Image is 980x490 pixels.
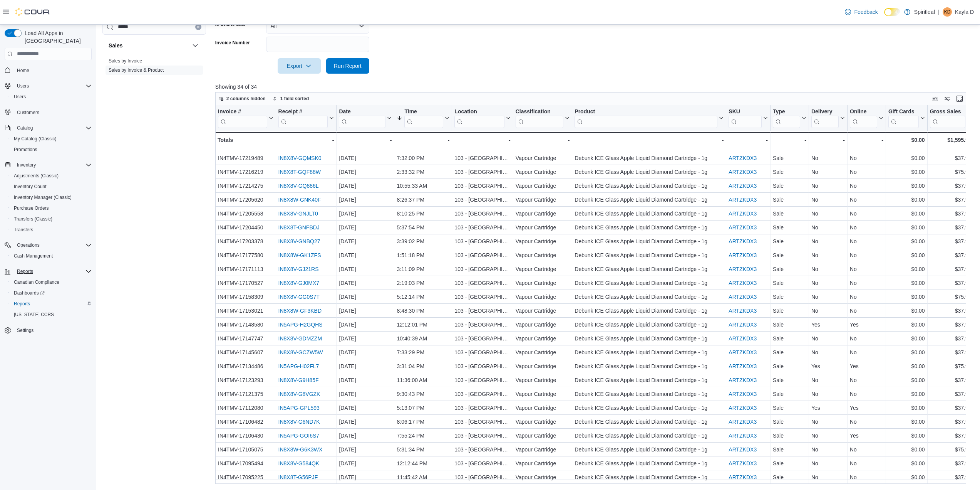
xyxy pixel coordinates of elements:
a: ARTZKDX3 [729,197,757,203]
span: Customers [14,108,92,117]
span: 1 field sorted [280,96,309,102]
span: My Catalog (Classic) [11,134,92,143]
div: - [850,135,883,145]
a: Reports [11,299,33,308]
a: Users [11,92,29,101]
button: Keyboard shortcuts [930,94,940,103]
a: Canadian Compliance [11,278,62,287]
div: Sale [773,153,806,163]
a: ARTZKDX3 [729,446,757,453]
button: Online [850,108,883,128]
span: Users [17,83,29,89]
p: | [938,7,940,17]
span: Reports [14,267,92,276]
div: 103 - [GEOGRAPHIC_DATA] [454,223,510,232]
div: $0.00 [888,195,925,204]
div: Delivery [811,108,839,115]
span: Settings [17,327,34,333]
span: Promotions [11,145,92,154]
button: Gross Sales [930,108,971,128]
a: IN8X8V-GCZW5W [278,349,323,355]
button: Transfers (Classic) [8,214,95,224]
a: IN5APG-GPL593 [278,405,319,411]
div: Invoice # [218,108,267,128]
a: IN8X8V-GJ0MX7 [278,280,319,286]
div: 103 - [GEOGRAPHIC_DATA] [454,153,510,163]
a: IN8X8W-GK1ZFS [278,252,321,258]
div: Debunk ICE Glass Apple Liquid Diamond Cartridge - 1g [575,209,724,218]
div: 103 - [GEOGRAPHIC_DATA] [454,167,510,177]
div: 3:20:20 PM [397,140,449,149]
a: ARTZKDX3 [729,183,757,189]
span: Feedback [854,8,878,16]
button: Reports [14,267,36,276]
button: Canadian Compliance [8,277,95,288]
button: Reports [8,298,95,309]
div: Type [773,108,800,128]
button: SKU [729,108,768,128]
button: Product [575,108,724,128]
div: Vapour Cartridge [516,167,570,177]
a: IN8X8V-GJ21RS [278,266,318,272]
a: ARTZKDX3 [729,322,757,328]
button: Adjustments (Classic) [8,170,95,181]
button: Display options [943,94,952,103]
a: IN8X8V-G8VGZK [278,391,320,397]
a: ARTZKDX3 [729,335,757,342]
div: Vapour Cartridge [516,195,570,204]
div: 103 - [GEOGRAPHIC_DATA] [454,181,510,190]
div: No [850,209,883,218]
span: Operations [14,241,92,250]
div: Product [575,108,717,128]
span: Inventory Manager (Classic) [14,194,72,200]
a: IN5APG-H02FL7 [278,363,319,369]
div: Classification [516,108,564,115]
button: Catalog [14,123,36,133]
span: Washington CCRS [11,310,92,319]
span: Canadian Compliance [11,278,92,287]
div: No [850,140,883,149]
a: ARTZKDX3 [729,419,757,425]
p: Kayla D [955,7,974,17]
label: Invoice Number [215,40,250,46]
span: Cash Management [14,253,53,259]
img: Cova [15,8,50,16]
a: IN8X8W-GF3KBD [278,308,322,314]
span: Reports [17,268,33,274]
div: 8:10:25 PM [397,209,449,218]
div: - [278,135,334,145]
span: Cash Management [11,251,92,261]
div: - [773,135,806,145]
div: [DATE] [339,181,392,190]
a: ARTZKDX3 [729,308,757,314]
button: Operations [14,241,43,250]
button: Sales [109,42,189,49]
button: Inventory [2,160,95,170]
a: IN5APG-GOI6S7 [278,433,319,439]
button: Home [2,65,95,76]
span: Reports [14,301,30,307]
div: SKU [729,108,762,115]
a: IN8X8V-GNBQ27 [278,238,320,244]
span: 2 columns hidden [226,96,266,102]
span: Users [14,94,26,100]
div: - [516,135,570,145]
button: Invoice # [218,108,273,128]
button: Run Report [326,58,369,74]
span: Purchase Orders [14,205,49,211]
a: Customers [14,108,42,117]
div: 5:37:54 PM [397,223,449,232]
button: Clear input [195,24,201,30]
span: Home [14,66,92,75]
div: Sale [773,167,806,177]
div: IN4TMV-17224163 [218,140,273,149]
button: Export [278,58,321,74]
div: No [811,140,845,149]
div: Gross Sales [930,108,965,128]
button: My Catalog (Classic) [8,133,95,144]
div: No [811,223,845,232]
span: Inventory Count [11,182,92,191]
a: Feedback [842,4,881,20]
button: Inventory Count [8,181,95,192]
